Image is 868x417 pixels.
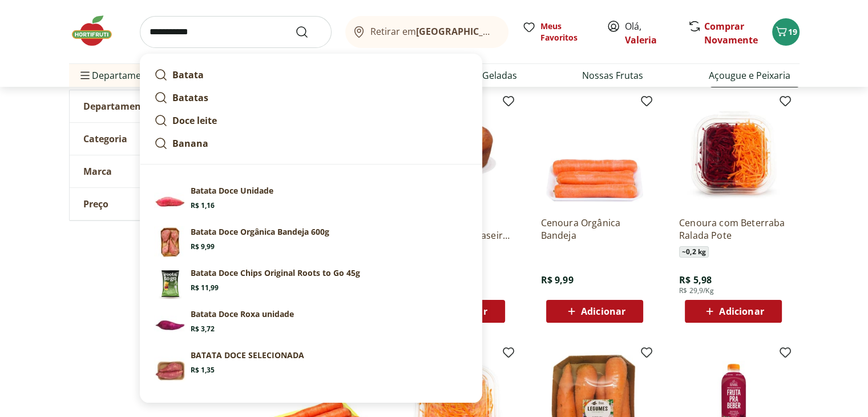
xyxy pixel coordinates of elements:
span: R$ 3,72 [191,324,215,334]
span: Adicionar [719,307,764,316]
a: Nossas Frutas [582,69,643,82]
button: Menu [78,62,92,89]
img: Principal [154,350,186,382]
span: Olá, [625,19,676,47]
span: Preço [83,198,108,210]
a: Batatas [150,86,473,109]
a: Meus Favoritos [522,21,593,43]
button: Categoria [70,123,241,155]
input: search [140,16,332,48]
p: Batata Doce Orgânica Bandeja 600g [191,226,329,238]
span: Meus Favoritos [540,21,593,43]
span: R$ 1,35 [191,366,215,375]
a: Doce leite [150,109,473,132]
img: Cenoura Orgânica Bandeja [540,99,649,207]
button: Retirar em[GEOGRAPHIC_DATA]/[GEOGRAPHIC_DATA] [345,16,508,48]
button: Departamento [70,90,241,122]
button: Carrinho [772,18,800,46]
a: PrincipalBATATA DOCE SELECIONADAR$ 1,35 [150,345,473,386]
a: Açougue e Peixaria [708,69,790,82]
img: Cenoura com Beterraba Ralada Pote [679,99,788,207]
p: Batata Doce Chips Original Roots to Go 45g [191,267,360,279]
span: Adicionar [581,307,625,316]
a: Cenoura com Beterraba Ralada Pote [679,216,788,242]
strong: Banana [172,137,208,150]
button: Adicionar [685,300,782,323]
span: ~ 0,2 kg [679,246,709,258]
a: Comprar Novamente [704,20,758,46]
img: Principal [154,226,186,258]
span: Departamentos [78,62,160,89]
button: Adicionar [546,300,643,323]
button: Marca [70,155,241,187]
b: [GEOGRAPHIC_DATA]/[GEOGRAPHIC_DATA] [416,25,608,38]
a: Batata Doce Chips Original Roots to Go 45gBatata Doce Chips Original Roots to Go 45gR$ 11,99 [150,263,473,304]
strong: Batatas [172,91,208,104]
span: R$ 5,98 [679,274,712,286]
a: PrincipalBatata Doce Roxa unidadeR$ 3,72 [150,304,473,345]
strong: Batata [172,69,204,81]
img: Batata Doce Chips Original Roots to Go 45g [154,267,186,299]
span: 19 [788,26,797,37]
a: Banana [150,132,473,155]
span: R$ 11,99 [191,283,219,292]
span: Retirar em [370,26,496,37]
span: Categoria [83,133,127,145]
p: Batata Doce Roxa unidade [191,308,294,320]
span: Marca [83,166,112,177]
a: Batata [150,63,473,86]
a: Batata Doce UnidadeBatata Doce UnidadeR$ 1,16 [150,181,473,222]
span: R$ 1,16 [191,201,215,210]
img: Batata Doce Unidade [154,185,186,217]
p: BATATA DOCE SELECIONADA [191,350,304,361]
span: R$ 9,99 [191,242,215,251]
img: Principal [154,308,186,340]
span: R$ 29,9/Kg [679,286,714,295]
strong: Doce leite [172,114,217,127]
a: Cenoura Orgânica Bandeja [540,216,649,242]
button: Preço [70,188,241,220]
a: Valeria [625,34,657,46]
span: R$ 9,99 [540,274,573,286]
img: Hortifruti [69,14,126,48]
p: Batata Doce Unidade [191,185,273,197]
span: Departamento [83,101,151,112]
button: Submit Search [295,25,322,39]
a: PrincipalBatata Doce Orgânica Bandeja 600gR$ 9,99 [150,222,473,263]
